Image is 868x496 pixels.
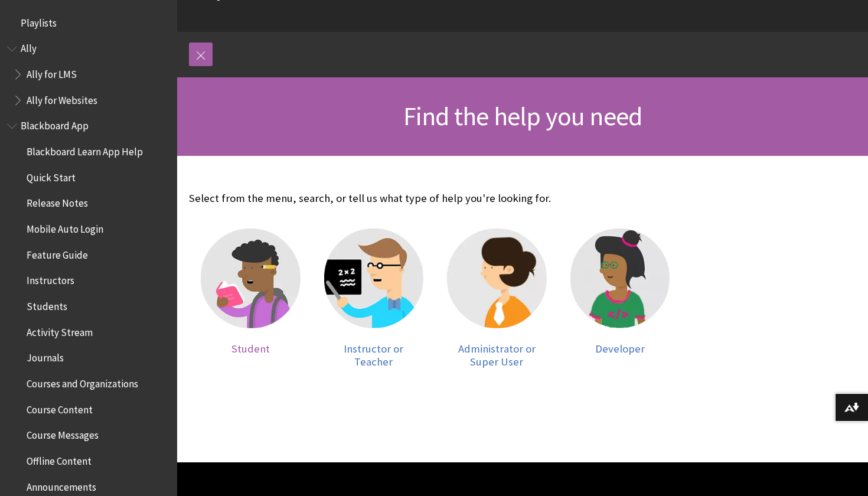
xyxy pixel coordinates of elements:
[27,477,96,493] span: Announcements
[21,13,57,29] span: Playlists
[27,219,103,235] span: Mobile Auto Login
[189,191,681,206] p: Select from the menu, search, or tell us what type of help you're looking for.
[27,400,93,416] span: Course Content
[7,13,170,33] nav: Book outline for Playlists
[27,348,64,364] span: Journals
[27,322,93,338] span: Activity Stream
[27,245,88,261] span: Feature Guide
[27,426,99,442] span: Course Messages
[27,271,74,287] span: Instructors
[27,374,138,390] span: Courses and Organizations
[27,194,88,210] span: Release Notes
[447,229,547,368] a: Administrator Administrator or Super User
[27,296,67,312] span: Students
[231,342,270,355] span: Student
[27,168,76,184] span: Quick Start
[21,116,89,132] span: Blackboard App
[344,342,403,368] span: Instructor or Teacher
[27,64,77,80] span: Ally for LMS
[403,100,642,132] span: Find the help you need
[201,229,301,328] img: Student
[570,229,670,368] a: Developer
[27,142,143,158] span: Blackboard Learn App Help
[27,451,92,467] span: Offline Content
[324,229,424,368] a: Instructor Instructor or Teacher
[7,39,170,110] nav: Book outline for Anthology Ally Help
[447,229,547,328] img: Administrator
[595,342,645,355] span: Developer
[324,229,424,328] img: Instructor
[458,342,536,368] span: Administrator or Super User
[201,229,301,368] a: Student Student
[21,39,37,55] span: Ally
[27,90,97,106] span: Ally for Websites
